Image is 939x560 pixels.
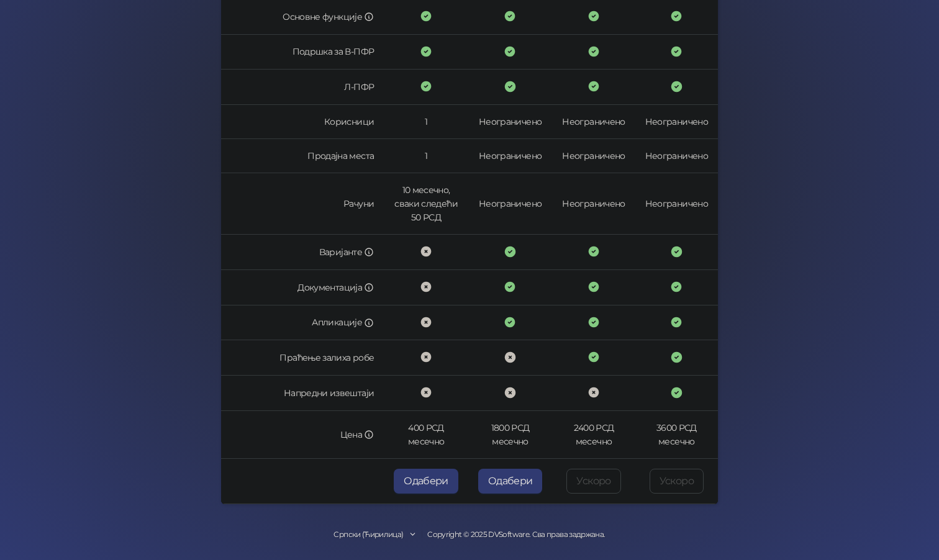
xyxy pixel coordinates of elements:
[221,235,384,270] td: Варијанте
[635,411,718,459] td: 3600 РСД месечно
[552,173,635,235] td: Неограничено
[566,469,620,494] button: Ускоро
[221,139,384,173] td: Продајна места
[221,70,384,105] td: Л-ПФР
[552,139,635,173] td: Неограничено
[552,105,635,139] td: Неограничено
[384,139,468,173] td: 1
[394,469,458,494] button: Одабери
[221,270,384,305] td: Документација
[468,173,553,235] td: Неограничено
[384,105,468,139] td: 1
[333,529,403,541] div: Српски (Ћирилица)
[478,469,543,494] button: Одабери
[221,305,384,341] td: Апликације
[221,411,384,459] td: Цена
[650,469,704,494] button: Ускоро
[384,411,468,459] td: 400 РСД месечно
[635,139,718,173] td: Неограничено
[221,173,384,235] td: Рачуни
[635,105,718,139] td: Неограничено
[468,105,553,139] td: Неограничено
[552,411,635,459] td: 2400 РСД месечно
[468,411,553,459] td: 1800 РСД месечно
[221,376,384,411] td: Напредни извештаји
[384,173,468,235] td: 10 месечно, сваки следећи 50 РСД
[635,173,718,235] td: Неограничено
[221,340,384,376] td: Праћење залиха робе
[221,35,384,70] td: Подршка за В-ПФР
[221,105,384,139] td: Корисници
[468,139,553,173] td: Неограничено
